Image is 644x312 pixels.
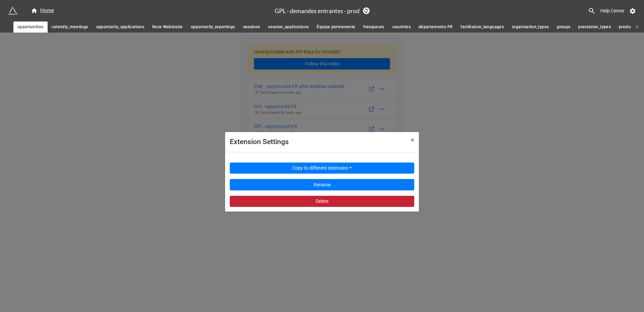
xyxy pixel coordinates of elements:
[363,24,384,31] span: fresqueurs
[419,24,452,31] span: départements FR
[243,24,260,31] span: sessions
[461,24,504,31] span: facilitation_languages
[8,6,17,15] img: miniextensions-icon.73ae0678.png
[275,8,360,14] h3: GPL - demandes entrantes - prod
[230,196,414,207] button: Delete
[411,136,414,144] span: ×
[557,24,570,31] span: groups
[96,24,144,31] span: opportunity_applications
[230,163,414,174] button: Copy to different extension
[191,24,235,31] span: opportunity_reportings
[392,24,411,31] span: countries
[152,24,183,31] span: Note Webinaire
[596,5,629,17] a: Help Center
[578,24,611,31] span: prestation_types
[17,24,44,31] span: opportunities
[621,289,637,305] iframe: Intercom live chat
[268,24,309,31] span: session_applications
[13,21,631,33] div: scrollable auto tabs example
[230,179,414,190] button: Rename
[512,24,549,31] span: organisation_types
[363,7,370,14] a: Sync Base Structure
[317,24,355,31] span: Équipe permanente
[230,137,396,147] div: Extension Settings
[31,7,54,15] div: Home
[52,24,88,31] span: calendly_meetings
